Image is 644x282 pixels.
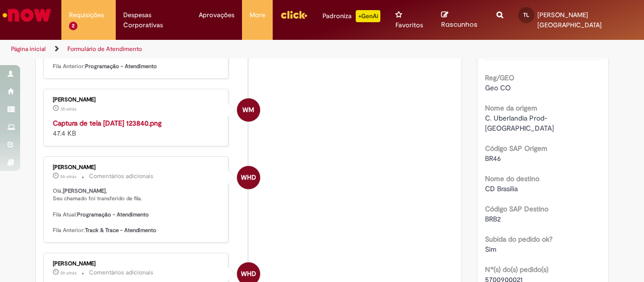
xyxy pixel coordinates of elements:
span: CD Brasilia [485,184,518,193]
time: 27/08/2025 12:39:00 [60,106,76,112]
span: Sim [485,245,497,254]
b: Programação - Atendimento [85,63,157,70]
span: 3h atrás [60,106,76,112]
a: Formulário de Atendimento [67,45,142,53]
b: Nº(s) do(s) pedido(s) [485,265,548,274]
img: ServiceNow [1,5,53,25]
b: Reg/GEO [485,73,514,82]
span: Despesas Corporativas [123,10,184,30]
span: TL [523,12,529,18]
span: C. Uberlandia Prod-[GEOGRAPHIC_DATA] [485,114,554,133]
ul: Trilhas de página [8,40,422,59]
b: Código SAP Destino [485,204,548,213]
a: Captura de tela [DATE] 123840.png [53,119,162,128]
span: Rascunhos [441,20,477,29]
img: click_logo_yellow_360x200.png [280,7,307,22]
time: 27/08/2025 10:29:31 [60,174,76,180]
b: Programação - Atendimento [77,211,149,218]
span: BR46 [485,154,501,163]
span: BRB2 [485,214,501,223]
span: 2 [69,22,77,30]
div: Wendel Mantovani [237,98,260,122]
span: Geo CO [485,83,511,92]
span: Requisições [69,10,104,20]
span: [PERSON_NAME][GEOGRAPHIC_DATA] [537,11,602,29]
b: Subida do pedido ok? [485,235,552,244]
div: [PERSON_NAME] [53,164,220,171]
div: [PERSON_NAME] [53,261,220,267]
span: WM [243,98,254,122]
span: 5h atrás [60,270,76,276]
p: Olá, , Seu chamado foi transferido de fila. Fila Atual: Fila Anterior: [53,187,220,235]
div: 47.4 KB [53,118,220,138]
small: Comentários adicionais [89,172,153,181]
b: Track & Trace - Atendimento [85,227,156,234]
span: Aprovações [199,10,234,20]
b: Código SAP Origem [485,144,547,153]
span: Favoritos [395,20,423,30]
b: [PERSON_NAME] [63,187,106,195]
b: Nome do destino [485,174,539,183]
p: +GenAi [356,10,380,22]
time: 27/08/2025 10:29:27 [60,270,76,276]
a: Página inicial [11,45,46,53]
div: [PERSON_NAME] [53,97,220,103]
span: 5h atrás [60,174,76,180]
div: Padroniza [323,10,380,22]
div: Weslley Henrique Dutra [237,166,260,189]
span: WHD [241,165,256,190]
a: Rascunhos [441,11,481,29]
small: Comentários adicionais [89,268,153,277]
b: Nome da origem [485,103,537,112]
span: More [250,10,265,20]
